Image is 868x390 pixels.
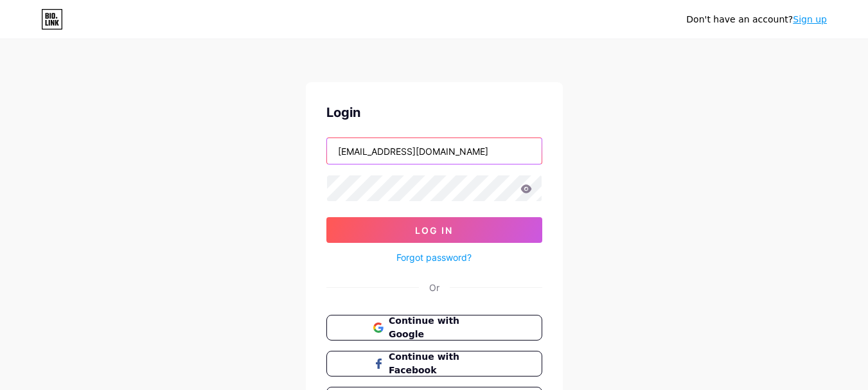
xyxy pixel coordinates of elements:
a: Forgot password? [396,251,472,264]
span: Continue with Google [389,314,495,341]
div: Don't have an account? [686,13,827,26]
div: Login [326,103,542,122]
a: Sign up [793,14,827,24]
button: Continue with Google [326,315,542,341]
span: Log In [415,225,453,236]
input: Username [327,138,542,164]
div: Or [429,281,439,294]
button: Log In [326,217,542,243]
button: Continue with Facebook [326,351,542,377]
span: Continue with Facebook [389,350,495,377]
